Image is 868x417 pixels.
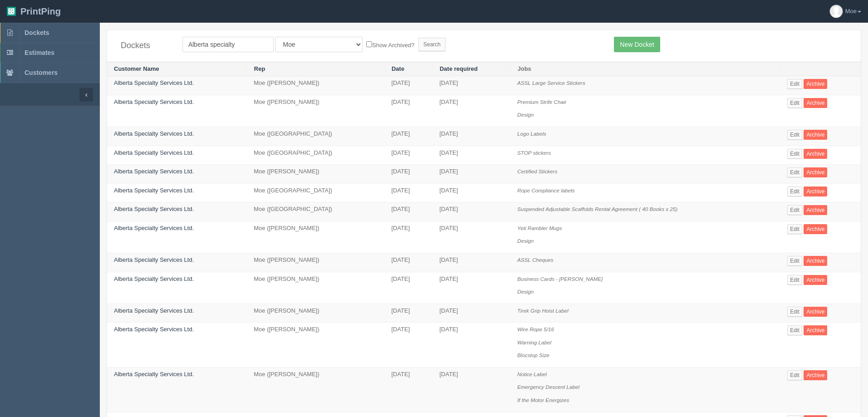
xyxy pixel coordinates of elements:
span: Estimates [25,49,54,56]
i: ASSL Cheques [517,257,554,263]
a: Edit [787,149,802,159]
a: Archive [804,275,827,285]
a: Edit [787,224,802,234]
td: Moe ([PERSON_NAME]) [247,221,384,253]
a: Edit [787,205,802,215]
a: Archive [804,149,827,159]
i: Wire Rope 5/16 [517,326,554,332]
a: Edit [787,186,802,196]
td: [DATE] [432,127,510,146]
i: If the Motor Energizes [517,397,569,403]
td: Moe ([PERSON_NAME]) [247,323,384,368]
a: Archive [804,167,827,177]
td: [DATE] [384,183,432,202]
span: Dockets [25,29,49,36]
td: [DATE] [384,253,432,272]
a: Edit [787,370,802,380]
td: Moe ([GEOGRAPHIC_DATA]) [247,202,384,221]
a: Archive [804,256,827,266]
a: Archive [804,130,827,140]
a: Edit [787,275,802,285]
i: Rope Compliance labels [517,187,575,193]
i: STOP stickers [517,150,551,156]
a: Archive [804,325,827,335]
i: Premium Strife Chair [517,99,566,105]
td: [DATE] [432,304,510,323]
a: Alberta Specialty Services Ltd. [114,98,194,105]
td: [DATE] [384,221,432,253]
i: ASSL Large Service Stickers [517,80,585,86]
img: logo-3e63b451c926e2ac314895c53de4908e5d424f24456219fb08d385ab2e579770.png [7,7,16,16]
a: Archive [804,205,827,215]
a: Edit [787,325,802,335]
td: Moe ([PERSON_NAME]) [247,165,384,184]
a: Date required [440,65,478,72]
i: Logo Labels [517,131,546,137]
a: Archive [804,79,827,89]
a: Alberta Specialty Services Ltd. [114,371,194,378]
td: [DATE] [384,367,432,412]
i: Business Cards - [PERSON_NAME] [517,276,603,282]
td: Moe ([PERSON_NAME]) [247,95,384,127]
td: [DATE] [384,272,432,304]
i: Yeti Rambler Mugs [517,225,562,231]
td: [DATE] [432,76,510,95]
img: avatar_default-7531ab5dedf162e01f1e0bb0964e6a185e93c5c22dfe317fb01d7f8cd2b1632c.jpg [830,5,843,18]
td: [DATE] [432,202,510,221]
a: Alberta Specialty Services Ltd. [114,206,194,212]
td: [DATE] [384,127,432,146]
td: [DATE] [432,146,510,165]
td: [DATE] [384,146,432,165]
a: Alberta Specialty Services Ltd. [114,326,194,333]
i: Certified Stickers [517,168,557,174]
input: Search [418,38,446,51]
input: Show Archived? [366,41,372,47]
td: [DATE] [432,272,510,304]
a: Date [392,65,404,72]
a: Archive [804,224,827,234]
i: Emergency Descent Label [517,384,579,390]
h4: Dockets [121,41,169,50]
td: [DATE] [384,95,432,127]
td: [DATE] [432,367,510,412]
td: Moe ([PERSON_NAME]) [247,272,384,304]
td: [DATE] [432,323,510,368]
a: Alberta Specialty Services Ltd. [114,79,194,86]
td: Moe ([PERSON_NAME]) [247,304,384,323]
a: Alberta Specialty Services Ltd. [114,168,194,175]
td: [DATE] [432,183,510,202]
i: Tirek Grip Hoist Label [517,308,569,314]
a: Archive [804,370,827,380]
a: Archive [804,98,827,108]
span: Customers [25,69,58,76]
td: [DATE] [432,165,510,184]
td: [DATE] [384,202,432,221]
a: Archive [804,307,827,317]
a: Alberta Specialty Services Ltd. [114,130,194,137]
a: Edit [787,98,802,108]
a: Edit [787,256,802,266]
td: [DATE] [432,253,510,272]
i: Design [517,112,534,118]
td: Moe ([GEOGRAPHIC_DATA]) [247,127,384,146]
td: Moe ([PERSON_NAME]) [247,253,384,272]
i: Suspended Adjustable Scaffolds Rental Agreement ( 40 Books x 25) [517,206,677,212]
td: [DATE] [384,76,432,95]
a: Edit [787,307,802,317]
th: Jobs [510,62,780,76]
label: Show Archived? [366,39,414,50]
a: Alberta Specialty Services Ltd. [114,225,194,231]
td: Moe ([PERSON_NAME]) [247,76,384,95]
td: [DATE] [384,304,432,323]
a: Alberta Specialty Services Ltd. [114,275,194,282]
i: Design [517,289,534,294]
td: [DATE] [384,323,432,368]
td: [DATE] [384,165,432,184]
a: Edit [787,130,802,140]
i: Blocstop Size [517,352,549,358]
a: Alberta Specialty Services Ltd. [114,256,194,263]
a: New Docket [614,37,660,52]
td: Moe ([GEOGRAPHIC_DATA]) [247,183,384,202]
a: Customer Name [114,65,159,72]
a: Edit [787,79,802,89]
